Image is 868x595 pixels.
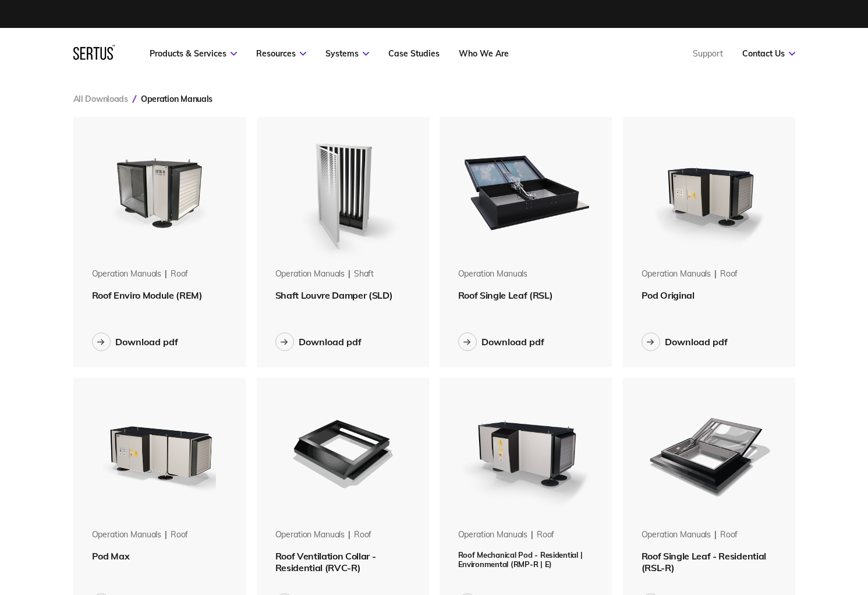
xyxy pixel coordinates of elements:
div: roof [171,268,188,280]
div: Operation Manuals [275,529,345,541]
span: Shaft Louvre Damper (SLD) [275,289,393,301]
a: Case Studies [388,48,440,59]
span: Roof Ventilation Collar - Residential (RVC-R) [275,550,376,573]
div: Operation Manuals [92,268,162,280]
span: Roof Single Leaf (RSL) [458,289,553,301]
div: roof [354,529,371,541]
button: Download pdf [458,332,544,351]
a: Who We Are [459,48,509,59]
span: Roof Single Leaf - Residential (RSL-R) [642,550,766,573]
div: Operation Manuals [642,268,711,280]
div: Operation Manuals [642,529,711,541]
div: roof [537,529,554,541]
div: roof [720,268,738,280]
a: Resources [256,48,306,59]
span: Pod Max [92,550,130,562]
a: Support [693,48,723,59]
a: Products & Services [150,48,237,59]
div: roof [171,529,188,541]
button: Download pdf [92,332,178,351]
span: Pod Original [642,289,695,301]
iframe: Chat Widget [810,539,868,595]
span: Roof Mechanical Pod - Residential | Environmental (RMP-R | E) [458,550,583,569]
button: Download pdf [275,332,362,351]
button: Download pdf [642,332,728,351]
div: Operation Manuals [458,268,528,280]
div: shaft [354,268,374,280]
div: Operation Manuals [92,529,162,541]
div: roof [720,529,738,541]
span: Roof Enviro Module (REM) [92,289,203,301]
div: Download pdf [665,336,728,348]
div: Operation Manuals [458,529,528,541]
div: Download pdf [299,336,362,348]
a: Systems [325,48,369,59]
div: Operation Manuals [275,268,345,280]
div: Download pdf [481,336,544,348]
div: Download pdf [115,336,178,348]
a: All Downloads [73,94,128,104]
a: Contact Us [742,48,795,59]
